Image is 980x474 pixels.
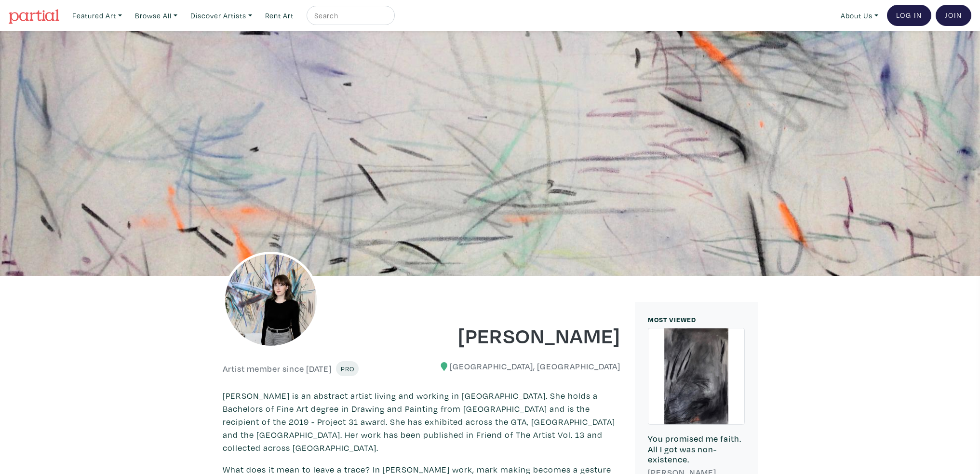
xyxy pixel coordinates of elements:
[887,5,931,26] a: Log In
[68,6,126,26] a: Featured Art
[261,6,298,26] a: Rent Art
[186,6,256,26] a: Discover Artists
[223,252,319,348] img: phpThumb.php
[648,433,745,465] h6: You promised me faith. All I got was non-existence.
[836,6,883,26] a: About Us
[648,315,696,324] small: MOST VIEWED
[429,361,620,372] h6: [GEOGRAPHIC_DATA], [GEOGRAPHIC_DATA]
[223,364,332,374] h6: Artist member since [DATE]
[131,6,182,26] a: Browse All
[429,322,620,348] h1: [PERSON_NAME]
[340,364,354,373] span: Pro
[223,389,620,454] p: [PERSON_NAME] is an abstract artist living and working in [GEOGRAPHIC_DATA]. She holds a Bachelor...
[936,5,971,26] a: Join
[313,10,386,22] input: Search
